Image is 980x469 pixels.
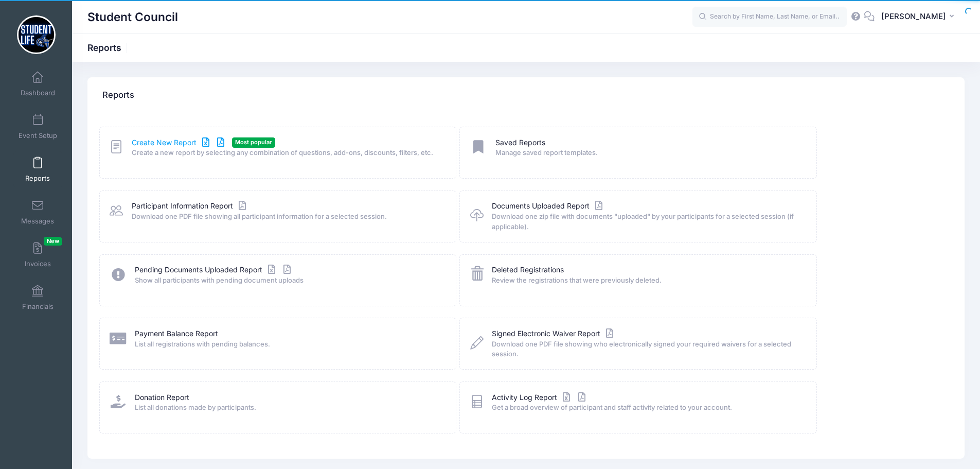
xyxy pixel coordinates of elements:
span: Event Setup [19,131,57,140]
span: Create a new report by selecting any combination of questions, add-ons, discounts, filters, etc. [132,148,442,158]
button: [PERSON_NAME] [875,5,965,29]
span: Get a broad overview of participant and staff activity related to your account. [492,403,803,413]
a: Event Setup [13,109,62,145]
a: InvoicesNew [13,237,62,273]
a: Activity Log Report [492,392,588,403]
a: Payment Balance Report [135,328,218,339]
span: Most popular [232,137,275,147]
img: Student Council [17,15,56,54]
a: Messages [13,194,62,230]
span: Financials [22,302,54,311]
span: Manage saved report templates. [495,148,803,158]
a: Create New Report [132,137,227,148]
a: Deleted Registrations [492,265,564,275]
a: Pending Documents Uploaded Report [135,265,293,275]
span: Reports [25,174,50,183]
a: Participant Information Report [132,201,248,212]
span: [PERSON_NAME] [881,11,946,22]
h1: Reports [87,42,130,53]
span: Download one zip file with documents "uploaded" by your participants for a selected session (if a... [492,212,803,232]
span: Download one PDF file showing all participant information for a selected session. [132,212,442,222]
a: Documents Uploaded Report [492,201,605,212]
span: Dashboard [21,89,55,97]
span: Download one PDF file showing who electronically signed your required waivers for a selected sess... [492,339,803,359]
a: Dashboard [13,66,62,102]
span: List all registrations with pending balances. [135,339,442,350]
span: List all donations made by participants. [135,403,442,413]
input: Search by First Name, Last Name, or Email... [692,7,847,27]
a: Reports [13,151,62,187]
span: New [44,237,62,246]
a: Signed Electronic Waiver Report [492,328,616,339]
a: Donation Report [135,392,189,403]
a: Financials [13,280,62,316]
span: Review the registrations that were previously deleted. [492,275,803,286]
span: Show all participants with pending document uploads [135,275,442,286]
span: Invoices [25,259,51,268]
h4: Reports [102,81,134,110]
h1: Student Council [87,5,178,29]
span: Messages [21,217,54,225]
a: Saved Reports [495,137,545,148]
